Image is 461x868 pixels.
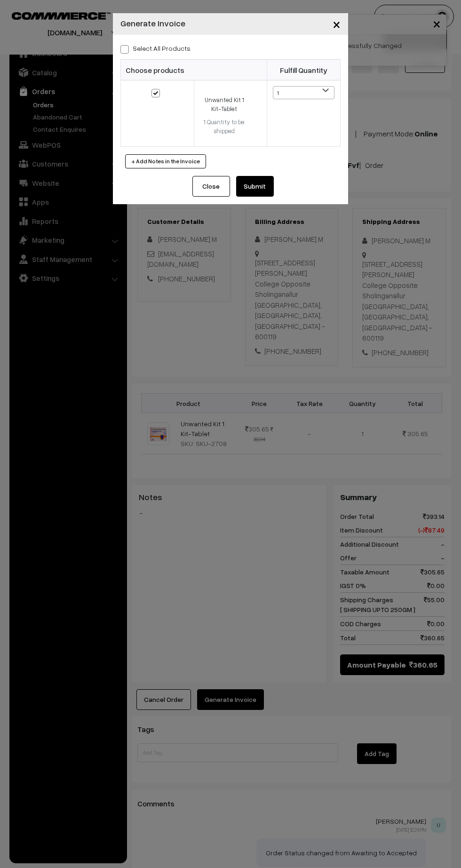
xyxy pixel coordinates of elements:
[200,118,249,136] div: 1 Quantity to be shipped
[273,87,334,100] span: 1
[192,176,230,197] button: Close
[120,17,185,30] h4: Generate Invoice
[121,60,267,80] th: Choose products
[273,86,334,99] span: 1
[325,9,348,39] button: Close
[200,96,249,114] div: Unwanted Kit 1 Kit-Tablet
[236,176,274,197] button: Submit
[120,43,191,53] label: Select all Products
[333,15,341,32] span: ×
[267,60,341,80] th: Fulfill Quantity
[125,154,206,168] button: + Add Notes in the Invoice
